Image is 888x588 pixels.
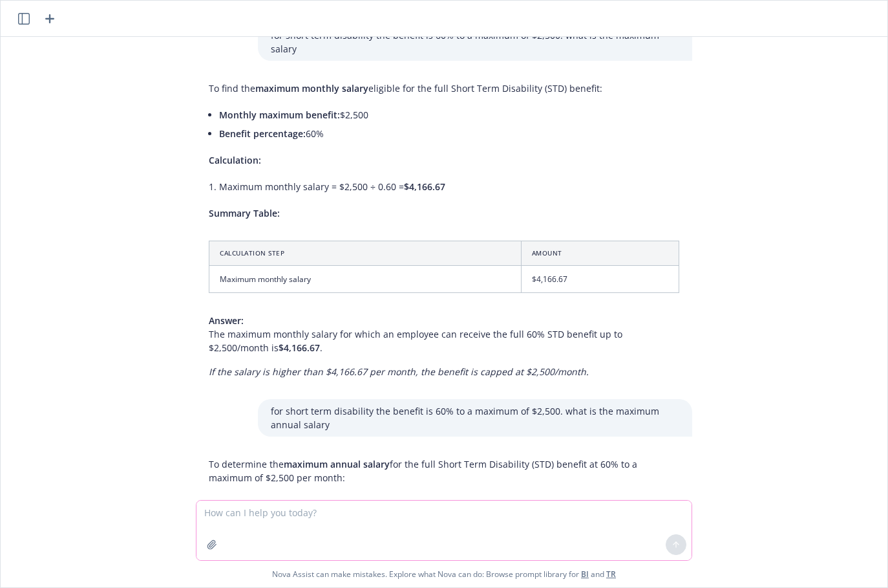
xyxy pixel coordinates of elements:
span: Calculation: [209,154,261,166]
li: $2,500 [219,105,679,124]
span: Nova Assist can make mistakes. Explore what Nova can do: Browse prompt library for and [6,561,882,587]
span: $4,166.67 [279,342,320,354]
td: Maximum monthly salary [209,265,522,292]
span: Benefit percentage: [219,127,306,140]
td: $4,166.67 [521,265,679,292]
li: Maximum monthly salary = $2,500 ÷ 0.60 = [219,177,679,196]
a: BI [581,569,589,580]
span: maximum monthly salary [255,82,368,94]
span: $4,166.67 [404,180,445,193]
li: $2,500 [219,495,679,514]
em: If the salary is higher than $4,166.67 per month, the benefit is capped at $2,500/month. [209,365,589,378]
p: The maximum monthly salary for which an employee can receive the full 60% STD benefit up to $2,50... [209,314,679,354]
a: TR [606,569,616,580]
th: Calculation Step [209,241,522,265]
p: To find the eligible for the full Short Term Disability (STD) benefit: [209,82,679,95]
span: Summary Table: [209,207,280,219]
th: Amount [521,241,679,265]
p: for short term disability the benefit is 60% to a maximum of $2,500. what is the maximum annual s... [271,404,679,431]
span: Monthly maximum benefit: [219,498,340,510]
p: To determine the for the full Short Term Disability (STD) benefit at 60% to a maximum of $2,500 p... [209,457,679,485]
p: for short term disability the benefit is 60% to a maximum of $2,500. what is the maximum salary [271,28,679,56]
li: 60% [219,124,679,143]
span: maximum annual salary [284,458,390,470]
span: Answer: [209,314,244,327]
span: Monthly maximum benefit: [219,109,340,121]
